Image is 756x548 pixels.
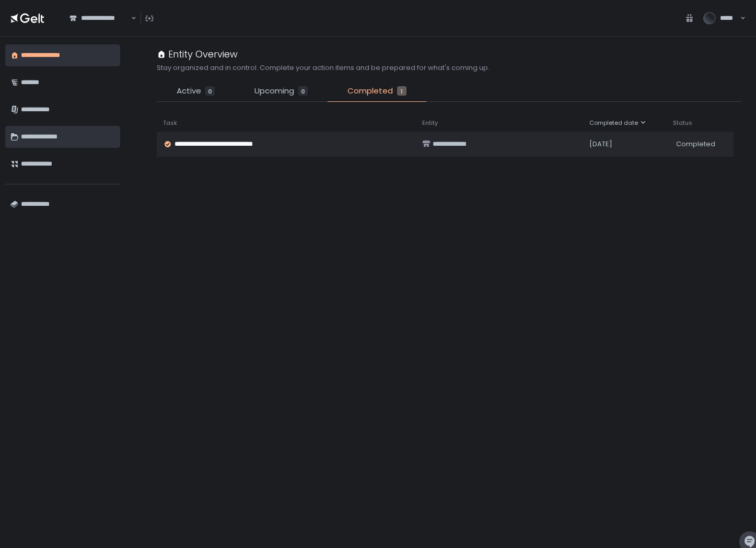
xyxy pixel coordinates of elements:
[397,86,406,96] div: 1
[254,85,294,97] span: Upcoming
[298,86,308,96] div: 0
[673,119,692,127] span: Status
[177,85,201,97] span: Active
[157,47,238,61] div: Entity Overview
[163,119,177,127] span: Task
[347,85,393,97] span: Completed
[589,139,612,149] span: [DATE]
[157,63,490,73] h2: Stay organized and in control. Complete your action items and be prepared for what's coming up.
[422,119,438,127] span: Entity
[589,119,638,127] span: Completed date
[205,86,215,96] div: 0
[676,139,715,149] span: Completed
[63,7,136,29] div: Search for option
